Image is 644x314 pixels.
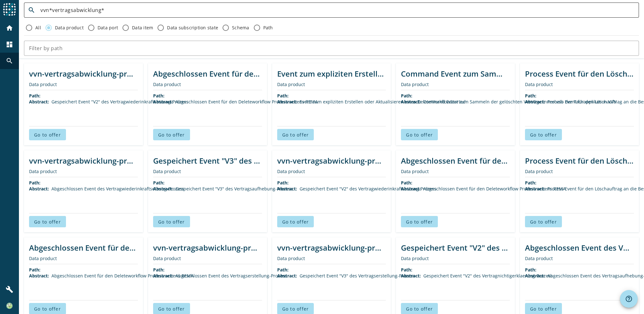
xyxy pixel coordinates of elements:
[29,44,634,52] input: Filter by path
[300,99,466,105] div: Event zum expliziten Erstellen oder Aktualisieren eines DeleteWorkflowStarted
[277,242,386,253] div: vvn-vertragsabwicklung-process-vertragserstellung-gespeichert-v3-_stage_
[525,68,634,79] div: Process Event für den Löschauftrag an die Bestandeskomponenten der Fachapplikation VVN
[29,180,40,186] span: Path:
[153,81,262,87] div: Data product
[29,168,138,174] div: Data product
[277,99,297,105] span: Abstract:
[625,295,633,303] mat-icon: help_outline
[525,99,545,105] span: Abstract:
[525,129,562,140] button: Go to offer
[525,267,536,273] span: Path:
[530,132,557,138] span: Go to offer
[29,242,138,253] div: Abgeschlossen Event für den Deleteworkflow Prozess seitens REMA
[3,3,16,16] img: spoud-logo.svg
[153,99,173,105] span: Abstract:
[158,132,185,138] span: Go to offer
[401,68,510,79] div: Command Event zum Sammeln der gelöschten Verträge innerhalb der Fachapplikation VVN
[51,273,194,279] div: Abgeschlossen Event für den Deleteworkflow Prozess seitens REMA
[153,68,262,79] div: Abgeschlossen Event für den Deleteworkflow Prozess seitens REMA
[401,81,510,87] div: Data product
[29,186,49,192] span: Abstract:
[282,219,309,225] span: Go to offer
[34,132,61,138] span: Go to offer
[282,306,309,312] span: Go to offer
[29,267,40,273] span: Path:
[153,267,164,273] span: Path:
[530,306,557,312] span: Go to offer
[401,168,510,174] div: Data product
[34,306,61,312] span: Go to offer
[51,186,184,192] div: Abgeschlossen Event des Vertragwiederinkraftsetzung-Prozess
[54,25,84,31] label: Data product
[525,168,634,174] div: Data product
[300,186,437,192] div: Gespeichert Event "V2" des Vertragwiederinkraftsetzung-Prozess
[277,155,386,166] div: vvn-vertragsabwicklung-process-vertragwiederinkraftsetzung-gespeichert-v2-_stage_
[6,41,13,48] mat-icon: dashboard
[34,219,61,225] span: Go to offer
[96,25,118,31] label: Data port
[176,273,287,279] div: Abgeschlossen Event des Vertragserstellung-Prozess
[6,24,13,32] mat-icon: home
[530,219,557,225] span: Go to offer
[282,132,309,138] span: Go to offer
[525,81,634,87] div: Data product
[166,25,218,31] label: Data subscription state
[423,273,553,279] div: Gespeichert Event "V2" des Vertragnichtigerklaerung-Prozess
[262,25,273,31] label: Path
[29,216,66,227] button: Go to offer
[158,306,185,312] span: Go to offer
[277,180,289,186] span: Path:
[153,93,164,99] span: Path:
[423,99,617,105] div: Command Event zum Sammeln der gelöschten Verträge innerhalb der Fachapplikation VVN
[153,180,164,186] span: Path:
[153,186,173,192] span: Abstract:
[29,99,49,105] span: Abstract:
[29,273,49,279] span: Abstract:
[277,129,314,140] button: Go to offer
[40,6,634,14] input: Search by keyword
[6,57,13,65] mat-icon: search
[525,180,536,186] span: Path:
[300,273,415,279] div: Gespeichert Event "V3" des Vertragserstellung-Prozess
[401,99,421,105] span: Abstract:
[176,99,318,105] div: Abgeschlossen Event für den Deleteworkflow Prozess seitens REMA
[401,180,412,186] span: Path:
[525,255,634,261] div: Data product
[153,168,262,174] div: Data product
[29,81,138,87] div: Data product
[277,68,386,79] div: Event zum expliziten Erstellen oder Aktualisieren eines DeleteWorkflowStarted
[525,155,634,166] div: Process Event für den Löschauftrag an die Bestandeskomponenten der Fachapplikation VVN
[525,242,634,253] div: Abgeschlossen Event des Vertragsaufhebung-Prozess
[401,267,412,273] span: Path:
[423,186,566,192] div: Abgeschlossen Event für den Deleteworkflow Prozess seitens REMA
[406,132,433,138] span: Go to offer
[401,255,510,261] div: Data product
[24,6,39,14] mat-icon: search
[525,186,545,192] span: Abstract:
[406,306,433,312] span: Go to offer
[401,273,421,279] span: Abstract:
[6,303,13,309] img: 10a94eb3dcd7d021a567b7ac5d649683
[277,216,314,227] button: Go to offer
[277,81,386,87] div: Data product
[406,219,433,225] span: Go to offer
[34,25,41,31] label: All
[401,155,510,166] div: Abgeschlossen Event für den Deleteworkflow Prozess seitens REMA
[29,255,138,261] div: Data product
[153,255,262,261] div: Data product
[153,216,190,227] button: Go to offer
[401,129,438,140] button: Go to offer
[51,99,188,105] div: Gespeichert Event "V2" des Vertragwiederinkraftsetzung-Prozess
[525,93,536,99] span: Path:
[176,186,293,192] div: Gespeichert Event "V3" des Vertragsaufhebung-Prozess
[231,25,249,31] label: Schema
[153,155,262,166] div: Gespeichert Event "V3" des Vertragsaufhebung-Prozess
[277,168,386,174] div: Data product
[277,273,297,279] span: Abstract:
[29,129,66,140] button: Go to offer
[401,93,412,99] span: Path:
[131,25,153,31] label: Data item
[29,155,138,166] div: vvn-vertragsabwicklung-process-vertragwiederinkraftsetzung-abgeschlossen-_stage_
[401,242,510,253] div: Gespeichert Event "V2" des Vertragnichtigerklaerung-Prozess
[277,93,289,99] span: Path:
